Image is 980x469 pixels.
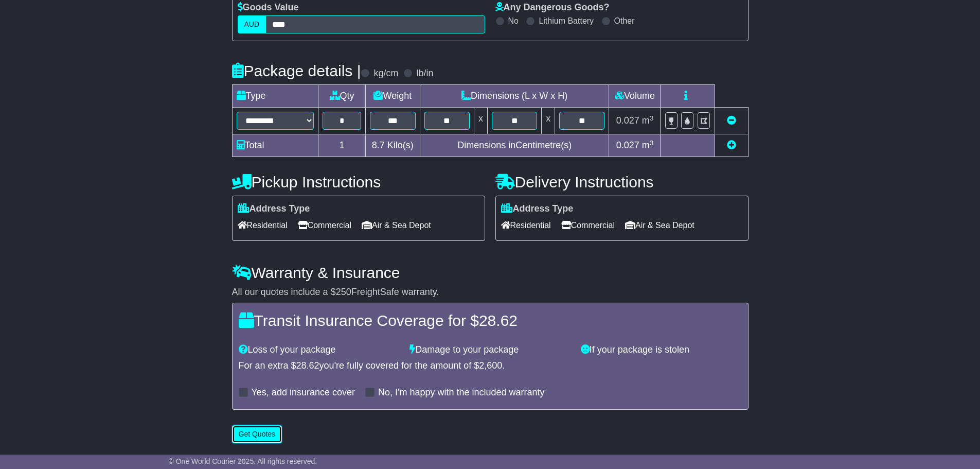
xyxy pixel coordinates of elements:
label: No, I'm happy with the included warranty [378,387,545,398]
span: 250 [336,287,351,297]
label: Any Dangerous Goods? [495,2,610,13]
label: lb/in [416,68,433,79]
td: Total [232,134,318,157]
td: Dimensions in Centimetre(s) [420,134,609,157]
a: Add new item [727,140,736,150]
label: AUD [238,15,266,33]
span: Residential [501,217,551,233]
label: Address Type [238,203,310,215]
div: If your package is stolen [576,344,747,356]
td: Weight [365,85,420,108]
td: Type [232,85,318,108]
td: Volume [609,85,661,108]
a: Remove this item [727,115,736,126]
td: Dimensions (L x W x H) [420,85,609,108]
sup: 3 [650,114,654,122]
span: 2,600 [479,360,502,371]
label: Address Type [501,203,574,215]
label: Other [614,16,635,26]
sup: 3 [650,139,654,147]
span: 28.62 [296,360,319,371]
span: Commercial [561,217,615,233]
td: x [474,108,488,134]
div: All our quotes include a $ FreightSafe warranty. [232,287,749,298]
div: Loss of your package [234,344,405,356]
label: Lithium Battery [539,16,594,26]
div: For an extra $ you're fully covered for the amount of $ . [239,360,742,372]
h4: Package details | [232,62,361,79]
span: 0.027 [616,140,639,150]
span: Air & Sea Depot [625,217,694,233]
div: Damage to your package [404,344,576,356]
label: Yes, add insurance cover [252,387,355,398]
td: x [542,108,555,134]
h4: Transit Insurance Coverage for $ [239,312,742,329]
span: 8.7 [372,140,385,150]
span: 28.62 [479,312,518,329]
h4: Warranty & Insurance [232,264,749,281]
td: Qty [318,85,365,108]
span: m [642,140,654,150]
span: © One World Courier 2025. All rights reserved. [169,457,317,465]
span: Residential [238,217,288,233]
td: 1 [318,134,365,157]
label: No [508,16,519,26]
span: Commercial [298,217,351,233]
span: m [642,115,654,126]
td: Kilo(s) [365,134,420,157]
span: 0.027 [616,115,639,126]
label: kg/cm [373,68,398,79]
label: Goods Value [238,2,299,13]
h4: Delivery Instructions [495,173,749,190]
h4: Pickup Instructions [232,173,485,190]
span: Air & Sea Depot [362,217,431,233]
button: Get Quotes [232,425,282,443]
